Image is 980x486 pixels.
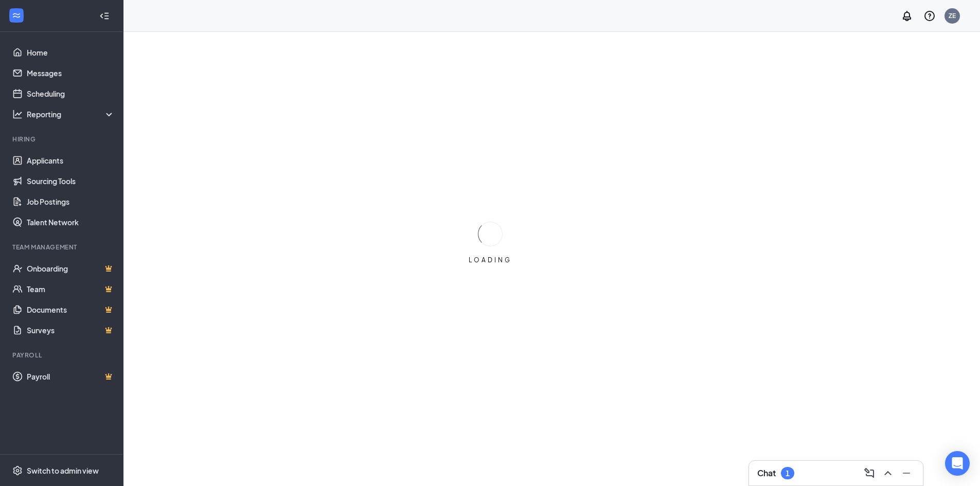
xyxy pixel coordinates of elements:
[27,279,115,299] a: TeamCrown
[27,366,115,387] a: PayrollCrown
[99,11,110,21] svg: Collapse
[11,10,22,21] svg: WorkstreamLogo
[27,299,115,320] a: DocumentsCrown
[27,465,99,476] div: Switch to admin view
[12,243,113,251] div: Team Management
[949,11,956,20] div: ZE
[880,465,896,481] button: ChevronUp
[12,351,113,359] div: Payroll
[27,258,115,279] a: OnboardingCrown
[901,10,913,22] svg: Notifications
[27,109,115,119] div: Reporting
[27,320,115,340] a: SurveysCrown
[27,171,115,191] a: Sourcing Tools
[882,467,894,479] svg: ChevronUp
[861,465,878,481] button: ComposeMessage
[945,451,970,476] div: Open Intercom Messenger
[898,465,915,481] button: Minimize
[27,42,115,63] a: Home
[786,469,790,478] div: 1
[12,465,23,476] svg: Settings
[757,467,776,479] h3: Chat
[900,467,913,479] svg: Minimize
[12,109,23,119] svg: Analysis
[27,83,115,104] a: Scheduling
[863,467,876,479] svg: ComposeMessage
[27,212,115,232] a: Talent Network
[27,63,115,83] a: Messages
[27,191,115,212] a: Job Postings
[923,10,936,22] svg: QuestionInfo
[12,135,113,143] div: Hiring
[27,150,115,171] a: Applicants
[465,256,516,264] div: LOADING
